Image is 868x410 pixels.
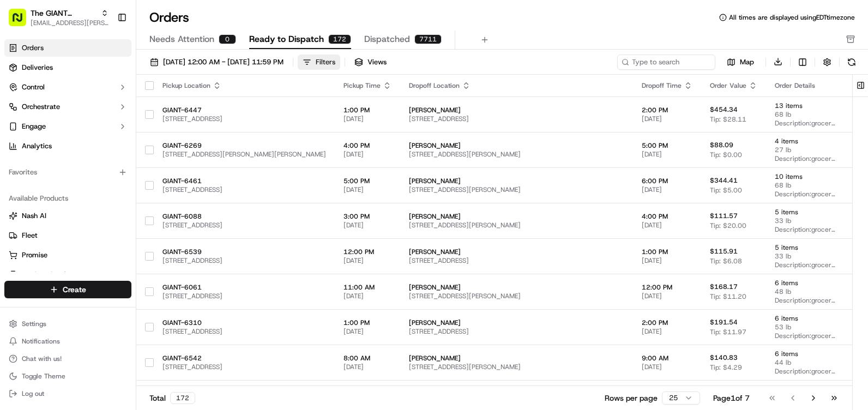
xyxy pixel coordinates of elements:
[162,256,326,265] span: [STREET_ADDRESS]
[409,81,624,90] div: Dropoff Location
[414,34,442,44] div: 7711
[4,59,131,76] a: Deliveries
[162,150,326,159] span: [STREET_ADDRESS][PERSON_NAME][PERSON_NAME]
[775,358,835,367] span: 44 lb
[710,115,746,124] span: Tip: $28.11
[775,119,835,128] span: Description: grocery bags
[162,354,326,363] span: GIANT-6542
[642,106,692,114] span: 2:00 PM
[162,283,326,292] span: GIANT-6061
[162,318,326,327] span: GIANT-6310
[710,105,738,114] span: $454.34
[7,154,88,173] a: 📗Knowledge Base
[149,9,189,26] h1: Orders
[37,115,138,124] div: We're available if you need us!
[775,154,835,163] span: Description: grocery bags
[22,158,83,169] span: Knowledge Base
[642,248,692,256] span: 1:00 PM
[9,231,127,240] a: Fleet
[298,55,340,70] button: Filters
[710,318,738,327] span: $191.54
[149,33,214,46] span: Needs Attention
[343,150,391,159] span: [DATE]
[642,81,692,90] div: Dropoff Time
[775,81,835,90] div: Order Details
[22,231,38,240] span: Fleet
[343,363,391,371] span: [DATE]
[642,327,692,336] span: [DATE]
[775,323,835,331] span: 53 lb
[409,327,624,336] span: [STREET_ADDRESS]
[22,337,60,346] span: Notifications
[409,363,624,371] span: [STREET_ADDRESS][PERSON_NAME]
[775,367,835,376] span: Description: grocery bags
[4,266,131,284] button: Product Catalog
[710,212,738,220] span: $111.57
[162,327,326,336] span: [STREET_ADDRESS]
[775,208,835,216] span: 5 items
[343,256,391,265] span: [DATE]
[22,250,47,260] span: Promise
[409,177,624,185] span: [PERSON_NAME]
[775,172,835,181] span: 10 items
[710,247,738,256] span: $115.91
[720,56,761,69] button: Map
[31,8,97,19] span: The GIANT Company
[775,181,835,190] span: 68 lb
[409,212,624,221] span: [PERSON_NAME]
[4,281,131,298] button: Create
[775,314,835,323] span: 6 items
[710,186,742,195] span: Tip: $5.00
[710,282,738,291] span: $168.17
[710,328,746,336] span: Tip: $11.97
[642,141,692,150] span: 5:00 PM
[642,114,692,123] span: [DATE]
[710,150,742,159] span: Tip: $0.00
[343,114,391,123] span: [DATE]
[409,292,624,300] span: [STREET_ADDRESS][PERSON_NAME]
[713,393,750,403] div: Page 1 of 7
[409,248,624,256] span: [PERSON_NAME]
[11,11,33,33] img: Nash
[617,55,715,70] input: Type to search
[11,104,31,124] img: 1736555255976-a54dd68f-1ca7-489b-9aae-adbdc363a1c4
[22,389,44,398] span: Log out
[249,33,324,46] span: Ready to Dispatch
[642,292,692,300] span: [DATE]
[605,393,658,403] p: Rows per page
[162,114,326,123] span: [STREET_ADDRESS]
[22,82,45,92] span: Control
[343,318,391,327] span: 1:00 PM
[343,177,391,185] span: 5:00 PM
[409,283,624,292] span: [PERSON_NAME]
[4,227,131,244] button: Fleet
[4,98,131,116] button: Orchestrate
[729,13,855,22] span: All times are displayed using EDT timezone
[28,70,196,82] input: Got a question? Start typing here...
[710,141,733,149] span: $88.09
[4,79,131,96] button: Control
[409,114,624,123] span: [STREET_ADDRESS]
[775,101,835,110] span: 13 items
[92,159,101,168] div: 💻
[642,256,692,265] span: [DATE]
[22,43,44,53] span: Orders
[364,33,410,46] span: Dispatched
[775,243,835,252] span: 5 items
[22,122,46,131] span: Engage
[149,392,195,404] div: Total
[162,292,326,300] span: [STREET_ADDRESS]
[642,212,692,221] span: 4:00 PM
[31,19,108,27] button: [EMAIL_ADDRESS][PERSON_NAME][DOMAIN_NAME]
[22,63,53,73] span: Deliveries
[710,221,746,230] span: Tip: $20.00
[22,141,52,151] span: Analytics
[409,354,624,363] span: [PERSON_NAME]
[4,137,131,155] a: Analytics
[409,141,624,150] span: [PERSON_NAME]
[642,363,692,371] span: [DATE]
[409,150,624,159] span: [STREET_ADDRESS][PERSON_NAME]
[710,363,742,372] span: Tip: $4.29
[88,154,179,173] a: 💻API Documentation
[343,221,391,230] span: [DATE]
